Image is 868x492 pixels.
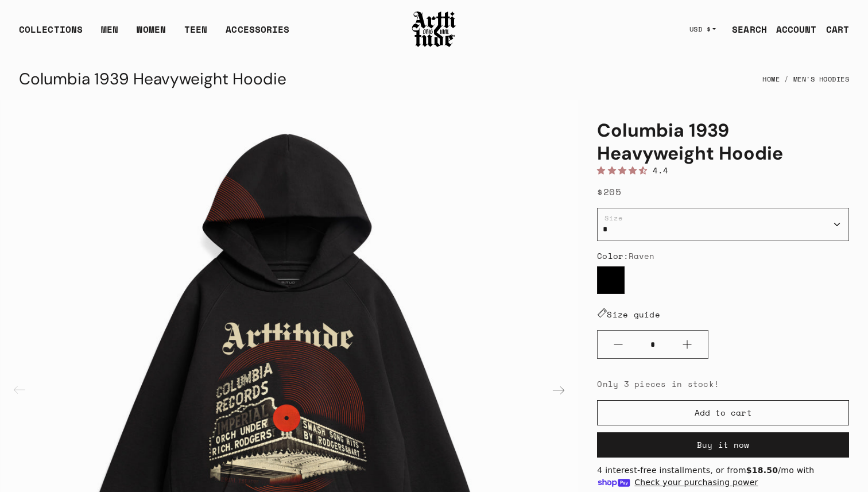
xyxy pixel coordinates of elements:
button: USD $ [683,17,723,42]
div: CART [826,22,849,36]
div: Only 3 pieces in stock! [597,377,849,390]
span: $205 [597,185,621,199]
span: USD $ [689,25,711,34]
a: WOMEN [137,22,166,45]
button: Plus [666,331,708,358]
label: Raven [597,266,625,294]
input: Quantity [639,334,666,355]
div: Next slide [545,377,572,404]
span: 4.4 [653,164,669,176]
a: ACCOUNT [767,18,817,41]
a: Size guide [597,308,660,320]
span: Add to cart [695,407,752,419]
a: MEN [101,22,118,45]
div: ACCESSORIES [226,22,289,45]
ul: Main navigation [10,22,299,45]
img: Arttitude [411,10,457,49]
button: Minus [598,331,639,358]
span: Raven [629,250,655,262]
a: Home [762,67,780,92]
a: Men's Hoodies [793,67,850,92]
div: Color: [597,250,849,262]
span: 4.40 stars [597,164,653,176]
div: Columbia 1939 Heavyweight Hoodie [19,65,286,93]
button: Buy it now [597,432,849,458]
a: SEARCH [723,18,767,41]
div: COLLECTIONS [19,22,83,45]
a: Open cart [817,18,849,41]
h1: Columbia 1939 Heavyweight Hoodie [597,119,849,165]
a: TEEN [184,22,207,45]
button: Add to cart [597,400,849,425]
